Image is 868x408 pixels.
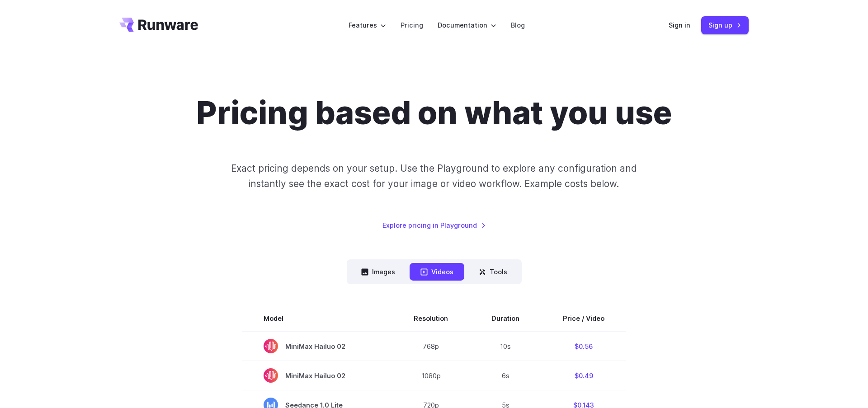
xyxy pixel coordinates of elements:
[541,331,626,361] td: $0.56
[392,331,470,361] td: 768p
[669,20,690,30] a: Sign in
[468,263,518,281] button: Tools
[382,220,486,230] a: Explore pricing in Playground
[438,20,496,30] label: Documentation
[470,331,541,361] td: 10s
[119,18,198,32] a: Go to /
[511,20,525,30] a: Blog
[701,16,749,34] a: Sign up
[196,94,672,132] h1: Pricing based on what you use
[242,306,392,331] th: Model
[410,263,464,281] button: Videos
[401,20,423,30] a: Pricing
[470,361,541,390] td: 6s
[392,361,470,390] td: 1080p
[541,361,626,390] td: $0.49
[214,161,654,191] p: Exact pricing depends on your setup. Use the Playground to explore any configuration and instantl...
[470,306,541,331] th: Duration
[392,306,470,331] th: Resolution
[349,20,386,30] label: Features
[264,339,370,353] span: MiniMax Hailuo 02
[350,263,406,281] button: Images
[264,368,370,383] span: MiniMax Hailuo 02
[541,306,626,331] th: Price / Video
